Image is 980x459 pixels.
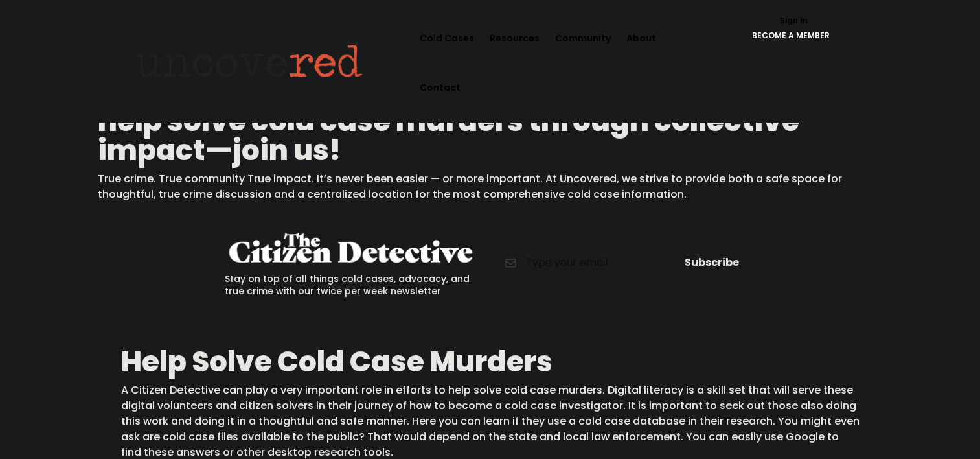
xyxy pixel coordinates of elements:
[233,130,329,170] a: join us
[124,36,374,86] img: Uncovered logo
[420,63,461,112] a: Contact
[739,25,843,47] a: BECOME A MEMBER
[555,14,611,63] a: Community
[121,347,860,383] h1: Help Solve Cold Case Murders
[490,242,755,283] input: Type your email
[420,14,474,63] a: Cold Cases
[672,244,752,281] input: Subscribe
[626,14,656,63] a: About
[490,14,540,63] a: Resources
[98,171,842,202] a: True crime. True community True impact. It’s never been easier — or more important. At Uncovered,...
[773,17,815,25] a: Sign In
[225,228,477,270] img: The Citizen Detective
[98,77,882,171] h1: We’re building a platform to uncover answers and help solve cold case murders through collective ...
[225,228,477,298] div: Stay on top of all things cold cases, advocacy, and true crime with our twice per week newsletter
